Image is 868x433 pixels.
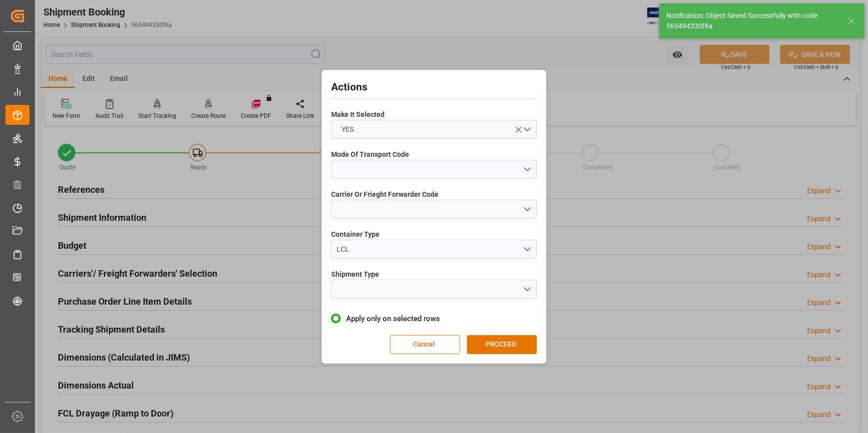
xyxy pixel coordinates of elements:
button: open menu [331,160,537,179]
div: LCL [337,244,523,255]
button: open menu [331,240,537,259]
span: YES [337,124,359,135]
span: Container Type [331,229,380,240]
span: Shipment Type [331,269,379,280]
button: PROCEED [467,335,537,354]
label: Apply only on selected rows [331,313,537,325]
button: open menu [331,200,537,219]
button: open menu [331,120,537,139]
button: open menu [331,280,537,299]
span: Carrier Or Frieght Forwarder Code [331,189,438,200]
span: Make It Selected [331,109,385,120]
div: Notification: Object Saved Successfully with code 565494330f6a [666,10,838,31]
span: Mode Of Transport Code [331,149,409,160]
h2: Actions [331,79,537,95]
button: Cancel [390,335,460,354]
